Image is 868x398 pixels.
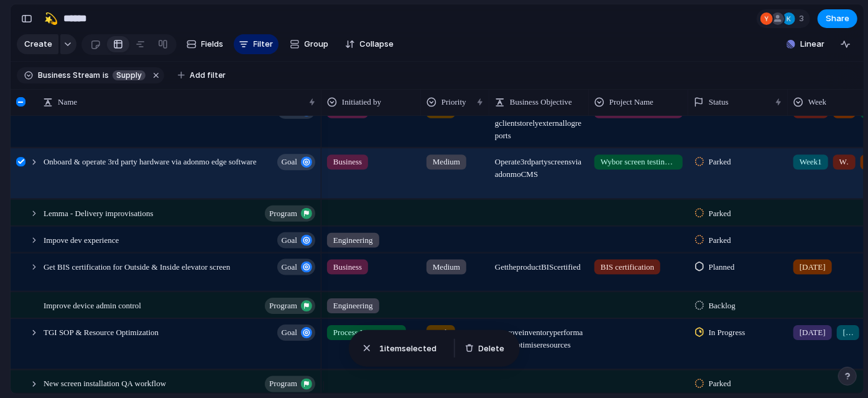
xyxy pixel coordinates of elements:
span: Parked [709,234,731,246]
span: Priority [441,96,466,108]
span: TGI SOP & Resource Optimization [44,325,159,339]
span: Share [826,12,849,25]
button: goal [277,102,315,118]
button: Group [284,34,335,54]
span: Supply [116,70,142,81]
span: Create [24,38,52,50]
span: Collapse [360,38,394,50]
span: Week1 [800,156,822,168]
span: New screen installation QA workflow [44,376,166,390]
span: Improve inventory performance & optimise resources [490,320,588,351]
span: 1 [380,343,385,353]
span: Fields [201,38,224,50]
span: is [103,70,109,81]
span: Business Objective [510,96,572,108]
span: goal [282,153,297,171]
span: BIS certification [601,260,654,273]
button: program [265,298,315,314]
span: Week3 [839,104,849,116]
span: Wybor screen testing & integration [601,156,676,168]
button: Linear [782,35,829,54]
span: goal [282,102,297,119]
span: Lemma - Delivery improvisations [44,205,154,219]
span: Medium [433,260,460,273]
span: Business [333,260,362,273]
span: program [269,375,297,392]
span: Week2 [839,156,849,168]
span: Parked [709,156,731,168]
button: 💫 [41,9,61,29]
span: Week2 [800,104,822,116]
span: Filter [254,38,274,50]
span: High [433,326,449,339]
span: goal [282,231,297,249]
span: Medium [433,156,460,168]
span: Add filter [190,70,226,81]
span: Initiatied by [342,96,381,108]
button: Collapse [340,34,399,54]
span: Business Stream [38,70,100,81]
span: item selected [380,343,444,355]
span: Parked [709,207,731,219]
span: program [269,204,297,222]
span: Name [58,96,77,108]
span: Business [333,104,362,116]
span: Process Improvment [333,326,400,339]
span: Status [709,96,729,108]
span: Group [305,38,329,50]
span: Backlog [709,300,736,312]
span: Planned [709,260,735,273]
span: Get the product BIS certified [490,253,588,273]
span: Reduce cost of pop by pushing clients to rely external log reports [490,97,588,141]
span: program [269,297,297,315]
span: Engineering [333,300,373,312]
span: [DATE] [800,260,826,273]
span: High [433,104,449,116]
span: In Progress [709,326,746,339]
div: 💫 [44,10,58,27]
span: Improve device admin control [44,298,141,312]
span: Impove dev experience [44,232,119,246]
button: Fields [182,34,229,54]
button: Create [17,34,58,54]
button: Share [818,9,857,28]
span: Business [333,156,362,168]
span: Engineering [333,234,373,246]
span: Project Name [609,96,653,108]
span: In Progress [709,104,746,116]
button: goal [277,258,315,275]
span: Linear [800,38,824,50]
span: [DATE] [800,326,826,339]
button: is [100,69,111,82]
span: Parked [709,377,731,390]
span: Onboard & operate 3rd party hardware via adonmo edge software [44,154,257,168]
button: Add filter [170,67,233,84]
button: goal [277,232,315,248]
span: 3rd party log report service providerintegration [601,104,676,116]
span: Operate 3rd party screens via adonmo CMS [490,149,588,181]
button: program [265,205,315,221]
button: goal [277,154,315,170]
span: Get BIS certification for Outside & Inside elevator screen [44,258,230,273]
span: goal [282,324,297,341]
button: Delete [460,340,510,358]
button: Filter [234,34,279,54]
span: [DATE] [843,326,853,339]
button: goal [277,325,315,341]
span: 3 [799,12,808,25]
button: Supply [110,69,148,82]
span: Shift agency clients from POP to 3rd party Log report [44,102,218,116]
span: Delete [479,343,505,355]
span: goal [282,258,297,275]
span: Week [808,96,826,108]
button: program [265,376,315,392]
